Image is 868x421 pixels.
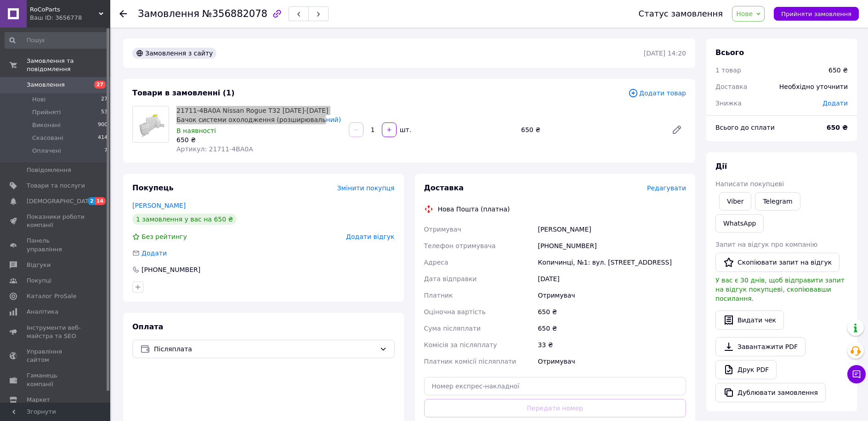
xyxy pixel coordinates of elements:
[32,108,61,116] span: Прийняті
[30,14,110,22] div: Ваш ID: 3656778
[132,214,237,225] div: 1 замовлення у вас на 650 ₴
[27,396,50,404] span: Маркет
[138,8,199,19] span: Замовлення
[715,310,784,330] button: Видати чек
[536,287,688,304] div: Отримувач
[424,226,461,233] span: Отримувач
[27,371,85,388] span: Гаманець компанії
[132,89,235,97] span: Товари в замовленні (1)
[715,180,784,188] span: Написати покупцеві
[132,322,163,331] span: Оплата
[628,88,686,98] span: Додати товар
[346,233,394,240] span: Додати відгук
[847,365,866,383] button: Чат з покупцем
[132,183,174,192] span: Покупець
[132,202,186,209] a: [PERSON_NAME]
[424,292,453,299] span: Платник
[823,100,848,107] span: Додати
[424,358,516,365] span: Платник комісії післяплати
[536,304,688,320] div: 650 ₴
[715,124,775,131] span: Всього до сплати
[98,121,108,129] span: 900
[119,9,127,18] div: Повернутися назад
[142,249,167,257] span: Додати
[424,259,448,266] span: Адреса
[774,77,853,97] div: Необхідно уточнити
[715,337,806,356] a: Завантажити PDF
[202,8,267,19] span: №356882078
[27,182,85,190] span: Товари та послуги
[176,107,341,123] a: 21711-4BA0A Nissan Rogue T32 [DATE]-[DATE] Бачок системи охолодження (розширювальний)
[141,265,201,274] div: [PHONE_NUMBER]
[639,9,723,18] div: Статус замовлення
[715,277,845,302] span: У вас є 30 днів, щоб відправити запит на відгук покупцеві, скопіювавши посилання.
[736,10,753,17] span: Нове
[176,127,216,134] span: В наявності
[32,121,61,129] span: Виконані
[536,254,688,271] div: Копичинці, №1: вул. [STREET_ADDRESS]
[32,95,45,104] span: Нові
[715,253,840,272] button: Скопіювати запит на відгук
[517,123,664,136] div: 650 ₴
[95,197,106,205] span: 14
[27,197,95,205] span: [DEMOGRAPHIC_DATA]
[27,324,85,340] span: Інструменти веб-майстра та SEO
[647,184,686,192] span: Редагувати
[27,308,58,316] span: Аналітика
[132,48,216,59] div: Замовлення з сайту
[715,83,747,90] span: Доставка
[142,233,187,240] span: Без рейтингу
[94,81,106,89] span: 27
[715,66,741,74] span: 1 товар
[536,221,688,238] div: [PERSON_NAME]
[104,147,108,155] span: 7
[154,344,376,354] span: Післяплата
[27,261,51,269] span: Відгуки
[424,183,464,192] span: Доставка
[27,237,85,253] span: Панель управління
[715,162,727,171] span: Дії
[424,308,486,316] span: Оціночна вартість
[644,50,686,57] time: [DATE] 14:20
[27,81,65,89] span: Замовлення
[27,277,51,285] span: Покупці
[536,320,688,337] div: 650 ₴
[101,95,108,104] span: 27
[536,271,688,287] div: [DATE]
[827,124,848,131] b: 650 ₴
[715,383,826,402] button: Дублювати замовлення
[101,108,108,116] span: 53
[715,241,817,248] span: Запит на відгук про компанію
[27,292,76,300] span: Каталог ProSale
[755,192,800,210] a: Telegram
[424,325,481,332] span: Сума післяплати
[424,242,496,249] span: Телефон отримувача
[828,66,848,75] div: 650 ₴
[715,360,777,379] a: Друк PDF
[5,32,108,49] input: Пошук
[774,7,859,21] button: Прийняти замовлення
[88,197,95,205] span: 2
[781,11,851,17] span: Прийняти замовлення
[436,205,512,214] div: Нова Пошта (платна)
[715,214,764,233] a: WhatsApp
[27,166,71,174] span: Повідомлення
[424,341,497,349] span: Комісія за післяплату
[715,100,742,107] span: Знижка
[536,353,688,370] div: Отримувач
[32,134,63,142] span: Скасовані
[424,377,686,395] input: Номер експрес-накладної
[27,213,85,229] span: Показники роботи компанії
[719,192,751,210] a: Viber
[715,48,744,57] span: Всього
[424,275,477,283] span: Дата відправки
[133,111,169,137] img: 21711-4BA0A Nissan Rogue T32 2014-2020 Бачок системи охолодження (розширювальний)
[32,147,61,155] span: Оплачені
[668,121,686,139] a: Редагувати
[337,184,395,192] span: Змінити покупця
[397,125,412,134] div: шт.
[27,57,110,73] span: Замовлення та повідомлення
[27,348,85,364] span: Управління сайтом
[98,134,108,142] span: 414
[176,145,253,153] span: Артикул: 21711-4BA0A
